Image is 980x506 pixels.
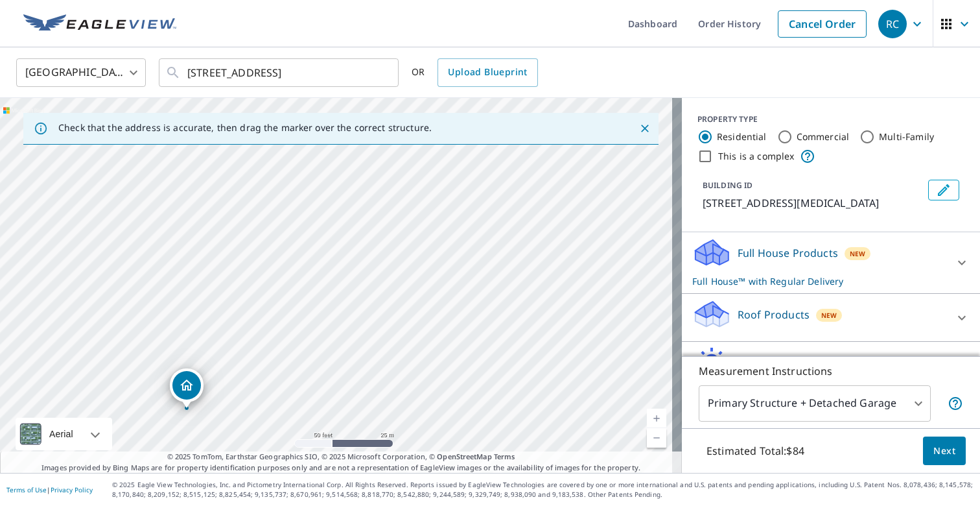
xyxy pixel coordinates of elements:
[923,437,966,466] button: Next
[703,180,752,191] p: BUILDING ID
[16,418,112,450] div: Aerial
[821,310,837,320] span: New
[699,385,931,422] div: Primary Structure + Detached Garage
[58,122,432,134] p: Check that the address is accurate, then drag the marker over the correct structure.
[6,486,93,494] p: |
[692,237,970,288] div: Full House ProductsNewFull House™ with Regular Delivery
[699,363,963,379] p: Measurement Instructions
[647,409,666,428] a: Current Level 19, Zoom In
[850,248,865,259] span: New
[692,347,970,384] div: Solar ProductsNew
[437,452,491,461] a: OpenStreetMap
[738,307,810,322] p: Roof Products
[16,54,146,91] div: [GEOGRAPHIC_DATA]
[45,418,77,450] div: Aerial
[167,452,515,463] span: © 2025 TomTom, Earthstar Geographics SIO, © 2025 Microsoft Corporation, ©
[933,443,955,459] span: Next
[718,150,795,163] label: This is a complex
[738,245,838,261] p: Full House Products
[51,485,93,494] a: Privacy Policy
[717,130,767,143] label: Residential
[448,64,527,80] span: Upload Blueprint
[948,396,963,411] span: Your report will include the primary structure and a detached garage if one exists.
[878,10,907,38] div: RC
[879,130,934,143] label: Multi-Family
[412,58,538,87] div: OR
[23,14,176,34] img: EV Logo
[6,485,47,494] a: Terms of Use
[187,54,372,91] input: Search by address or latitude-longitude
[928,180,959,200] button: Edit building 1
[647,428,666,448] a: Current Level 19, Zoom Out
[692,274,946,288] p: Full House™ with Regular Delivery
[797,130,850,143] label: Commercial
[738,355,811,370] p: Solar Products
[112,480,974,500] p: © 2025 Eagle View Technologies, Inc. and Pictometry International Corp. All Rights Reserved. Repo...
[494,452,515,461] a: Terms
[696,437,815,465] p: Estimated Total: $84
[636,120,653,137] button: Close
[703,195,923,211] p: [STREET_ADDRESS][MEDICAL_DATA]
[778,10,867,38] a: Cancel Order
[697,114,964,125] div: PROPERTY TYPE
[437,58,537,87] a: Upload Blueprint
[692,299,970,336] div: Roof ProductsNew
